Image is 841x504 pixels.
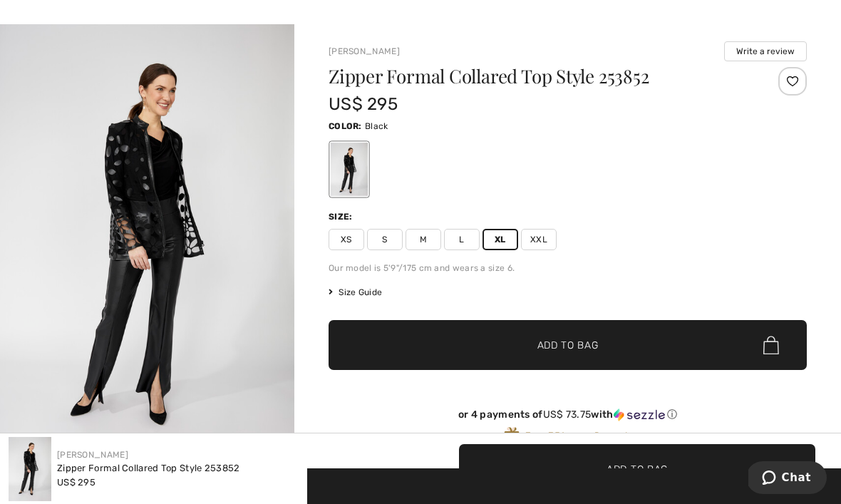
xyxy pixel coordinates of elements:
[329,46,400,56] a: [PERSON_NAME]
[57,450,128,460] a: [PERSON_NAME]
[607,461,668,476] span: Add to Bag
[57,461,240,475] div: Zipper Formal Collared Top Style 253852
[329,408,807,426] div: or 4 payments ofUS$ 73.75withSezzle Click to learn more about Sezzle
[329,67,727,86] h1: Zipper Formal Collared Top Style 253852
[614,408,665,421] img: Sezzle
[525,431,560,441] strong: Earn 35
[329,210,356,223] div: Size:
[329,320,807,370] button: Add to Bag
[329,262,807,274] div: Our model is 5'9"/175 cm and wears a size 6.
[57,477,96,488] span: US$ 295
[763,336,779,354] img: Bag.svg
[724,41,807,61] button: Write a review
[525,429,631,442] span: Avenue Rewards
[9,437,51,501] img: Zipper Formal Collared Top Style 253852
[459,444,815,494] button: Add to Bag
[504,426,520,446] img: Avenue Rewards
[521,229,557,250] span: XXL
[748,461,827,497] iframe: Opens a widget where you can chat to one of our agents
[329,94,398,114] span: US$ 295
[367,229,403,250] span: S
[537,338,599,353] span: Add to Bag
[406,229,441,250] span: M
[331,143,368,196] div: Black
[365,121,388,131] span: Black
[329,408,807,421] div: or 4 payments of with
[483,229,518,250] span: XL
[329,229,364,250] span: XS
[329,121,362,131] span: Color:
[329,286,382,299] span: Size Guide
[543,408,592,421] span: US$ 73.75
[444,229,480,250] span: L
